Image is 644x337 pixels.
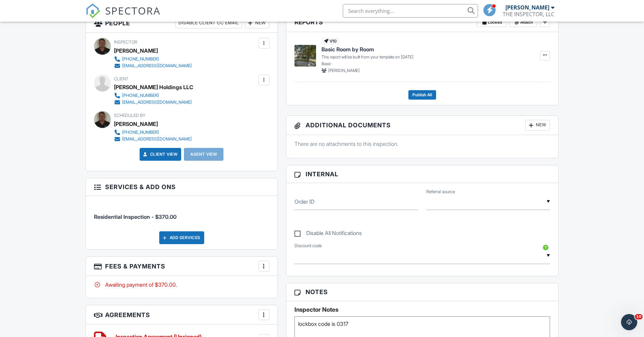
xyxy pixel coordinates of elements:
[94,213,176,220] span: Residential Inspection - $370.00
[122,56,159,62] div: [PHONE_NUMBER]
[286,116,558,135] h3: Additional Documents
[114,99,192,106] a: [EMAIL_ADDRESS][DOMAIN_NAME]
[621,314,637,330] iframe: Intercom live chat
[94,201,269,226] li: Service: Residential Inspection
[122,136,192,142] div: [EMAIL_ADDRESS][DOMAIN_NAME]
[294,140,550,148] p: There are no attachments to this inspection.
[114,76,128,81] span: Client
[122,130,159,135] div: [PHONE_NUMBER]
[114,82,193,92] div: [PERSON_NAME] Holdings LLC
[114,62,192,69] a: [EMAIL_ADDRESS][DOMAIN_NAME]
[175,18,242,28] div: Disable Client CC Email
[114,119,158,129] div: [PERSON_NAME]
[505,4,549,11] div: [PERSON_NAME]
[86,3,100,18] img: The Best Home Inspection Software - Spectora
[142,151,178,158] a: Client View
[114,136,192,142] a: [EMAIL_ADDRESS][DOMAIN_NAME]
[635,314,643,319] span: 10
[294,230,362,238] label: Disable All Notifications
[294,306,550,313] h5: Inspector Notes
[122,100,192,105] div: [EMAIL_ADDRESS][DOMAIN_NAME]
[525,120,550,131] div: New
[286,283,558,301] h3: Notes
[105,3,161,18] span: SPECTORA
[159,231,204,244] div: Add Services
[114,92,192,99] a: [PHONE_NUMBER]
[294,243,322,249] label: Discount code
[86,178,278,196] h3: Services & Add ons
[114,113,145,118] span: Scheduled By
[245,18,269,28] div: New
[114,46,158,56] div: [PERSON_NAME]
[286,165,558,183] h3: Internal
[114,129,192,136] a: [PHONE_NUMBER]
[86,9,161,23] a: SPECTORA
[114,56,192,62] a: [PHONE_NUMBER]
[86,257,278,276] h3: Fees & Payments
[122,93,159,98] div: [PHONE_NUMBER]
[343,4,478,18] input: Search everything...
[86,14,278,33] h3: People
[294,198,314,205] label: Order ID
[114,40,137,45] span: Inspector
[122,63,192,69] div: [EMAIL_ADDRESS][DOMAIN_NAME]
[94,281,269,288] div: Awaiting payment of $370.00.
[86,305,278,325] h3: Agreements
[426,189,455,195] label: Referral source
[503,11,554,18] div: THE INSPECTOR, LLC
